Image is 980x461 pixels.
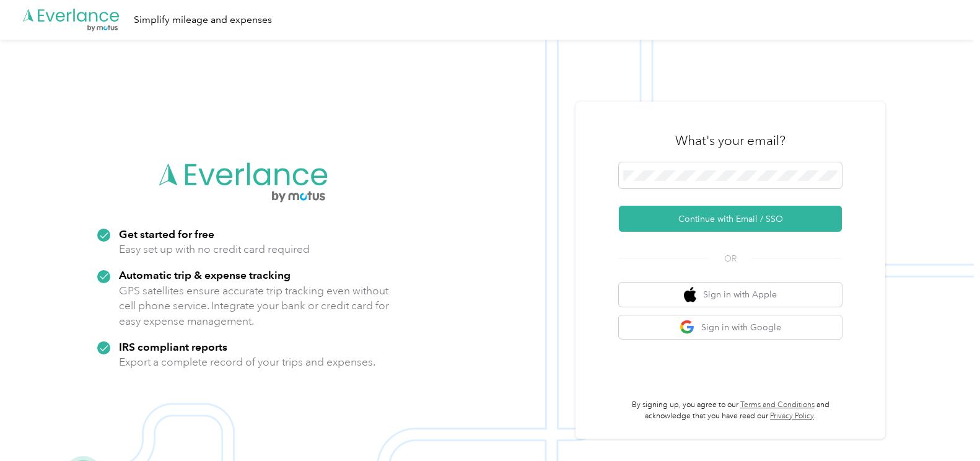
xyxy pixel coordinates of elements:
[119,340,227,353] strong: IRS compliant reports
[134,12,272,28] div: Simplify mileage and expenses
[619,283,842,307] button: apple logoSign in with Apple
[675,132,785,149] h3: What's your email?
[619,400,842,421] p: By signing up, you agree to our and acknowledge that you have read our .
[619,206,842,232] button: Continue with Email / SSO
[619,315,842,340] button: google logoSign in with Google
[680,320,695,335] img: google logo
[119,227,214,240] strong: Get started for free
[770,411,814,421] a: Privacy Policy
[740,400,815,410] a: Terms and Conditions
[119,283,390,329] p: GPS satellites ensure accurate trip tracking even without cell phone service. Integrate your bank...
[119,242,310,257] p: Easy set up with no credit card required
[119,354,375,370] p: Export a complete record of your trips and expenses.
[709,252,752,265] span: OR
[119,268,291,281] strong: Automatic trip & expense tracking
[684,287,696,302] img: apple logo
